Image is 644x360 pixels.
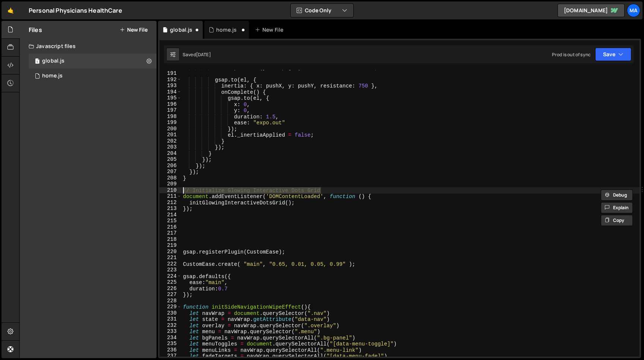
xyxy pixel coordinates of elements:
[160,144,181,150] div: 203
[160,70,181,77] div: 191
[160,286,181,292] div: 226
[160,193,181,200] div: 211
[160,114,181,120] div: 198
[160,291,181,298] div: 227
[29,26,42,34] h2: Files
[160,255,181,261] div: 221
[160,77,181,83] div: 192
[160,156,181,163] div: 205
[160,335,181,341] div: 234
[595,48,631,61] button: Save
[160,249,181,255] div: 220
[35,59,40,65] span: 1
[160,304,181,310] div: 229
[160,224,181,230] div: 216
[160,107,181,114] div: 197
[160,236,181,243] div: 218
[160,206,181,212] div: 213
[627,4,640,17] a: Ma
[160,163,181,169] div: 206
[160,150,181,157] div: 204
[160,175,181,181] div: 208
[160,230,181,236] div: 217
[160,310,181,316] div: 230
[160,126,181,132] div: 200
[601,215,633,226] button: Copy
[160,316,181,322] div: 231
[196,51,211,58] div: [DATE]
[160,298,181,304] div: 228
[160,341,181,347] div: 235
[160,322,181,329] div: 232
[160,101,181,108] div: 196
[160,187,181,194] div: 210
[160,267,181,273] div: 223
[160,132,181,138] div: 201
[160,200,181,206] div: 212
[120,27,148,33] button: New File
[160,95,181,101] div: 195
[558,4,625,17] a: [DOMAIN_NAME]
[160,353,181,359] div: 237
[160,120,181,126] div: 199
[160,242,181,249] div: 219
[160,347,181,353] div: 236
[42,73,63,79] div: home.js
[601,202,633,213] button: Explain
[160,138,181,144] div: 202
[1,1,20,19] a: 🤙
[160,169,181,175] div: 207
[160,89,181,95] div: 194
[29,69,157,83] div: 17171/47431.js
[160,218,181,224] div: 215
[160,83,181,89] div: 193
[601,189,633,201] button: Debug
[216,26,237,34] div: home.js
[160,328,181,335] div: 233
[29,54,157,69] div: 17171/47430.js
[42,58,64,64] div: global.js
[160,273,181,280] div: 224
[20,39,157,54] div: Javascript files
[160,261,181,267] div: 222
[183,51,211,58] div: Saved
[160,279,181,286] div: 225
[255,26,286,34] div: New File
[291,4,353,17] button: Code Only
[29,6,122,15] div: Personal Physicians HealthCare
[160,212,181,218] div: 214
[160,181,181,187] div: 209
[170,26,192,34] div: global.js
[552,51,591,58] div: Prod is out of sync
